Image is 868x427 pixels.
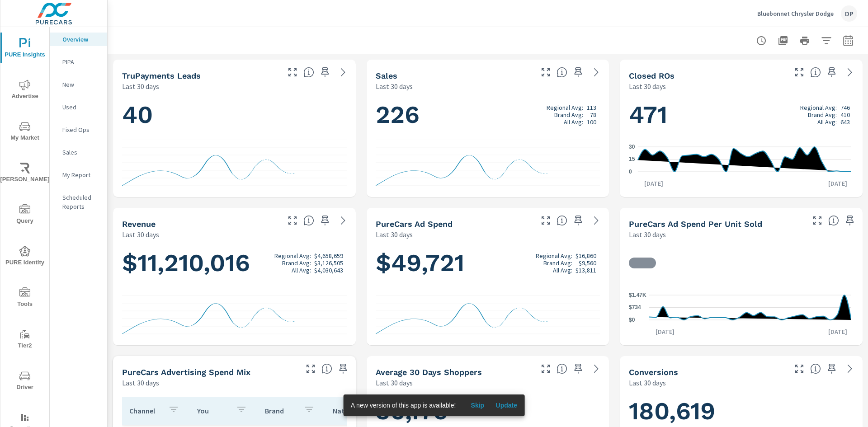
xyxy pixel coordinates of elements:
[629,99,854,130] h1: 471
[3,80,47,102] span: Advertise
[576,252,596,259] p: $16,860
[333,406,364,415] p: National
[3,329,47,351] span: Tier2
[536,252,572,259] p: Regional Avg:
[543,259,572,267] p: Brand Avg:
[810,363,821,374] span: The number of dealer-specified goals completed by a visitor. [Source: This data is provided by th...
[285,213,300,228] button: Make Fullscreen
[792,65,807,80] button: Make Fullscreen
[808,111,837,118] p: Brand Avg:
[554,111,583,118] p: Brand Avg:
[817,118,837,126] p: All Avg:
[800,104,837,111] p: Regional Avg:
[825,361,839,376] span: Save this to your personalized report
[587,118,596,126] p: 100
[822,327,854,336] p: [DATE]
[589,361,604,376] a: See more details in report
[336,65,350,80] a: See more details in report
[629,144,635,150] text: 30
[547,104,583,111] p: Regional Avg:
[589,65,604,80] a: See more details in report
[376,229,413,240] p: Last 30 days
[629,81,666,92] p: Last 30 days
[265,406,297,415] p: Brand
[50,100,107,114] div: Used
[538,65,553,80] button: Make Fullscreen
[629,317,635,323] text: $0
[629,219,762,229] h5: PureCars Ad Spend Per Unit Sold
[122,377,159,388] p: Last 30 days
[589,213,604,228] a: See more details in report
[351,402,456,409] span: A new version of this app is available!
[3,287,47,310] span: Tools
[62,35,100,44] p: Overview
[810,67,821,78] span: Number of Repair Orders Closed by the selected dealership group over the selected time range. [So...
[538,361,553,376] button: Make Fullscreen
[303,215,314,226] span: Total sales revenue over the selected date range. [Source: This data is sourced from the dealer’s...
[292,267,311,274] p: All Avg:
[3,38,47,60] span: PURE Insights
[318,213,332,228] span: Save this to your personalized report
[629,396,854,427] h1: 180,619
[62,80,100,89] p: New
[376,367,482,377] h5: Average 30 Days Shoppers
[538,213,553,228] button: Make Fullscreen
[376,248,600,278] h1: $49,721
[649,327,681,336] p: [DATE]
[122,99,347,130] h1: 40
[376,71,397,80] h5: Sales
[828,215,839,226] span: Average cost of advertising per each vehicle sold at the dealer over the selected date range. The...
[122,81,159,92] p: Last 30 days
[579,259,596,267] p: $9,560
[62,125,100,134] p: Fixed Ops
[587,104,596,111] p: 113
[3,121,47,143] span: My Market
[629,377,666,388] p: Last 30 days
[843,361,857,376] a: See more details in report
[122,71,201,80] h5: truPayments Leads
[571,65,585,80] span: Save this to your personalized report
[3,204,47,226] span: Query
[336,361,350,376] span: Save this to your personalized report
[839,32,857,50] button: Select Date Range
[564,118,583,126] p: All Avg:
[492,398,521,413] button: Update
[843,65,857,80] a: See more details in report
[50,145,107,159] div: Sales
[376,99,600,130] h1: 226
[303,67,314,78] span: The number of truPayments leads.
[376,377,413,388] p: Last 30 days
[62,170,100,179] p: My Report
[571,361,585,376] span: Save this to your personalized report
[629,169,632,175] text: 0
[822,179,854,188] p: [DATE]
[629,71,675,80] h5: Closed ROs
[557,363,567,374] span: A rolling 30 day total of daily Shoppers on the dealership website, averaged over the selected da...
[62,148,100,157] p: Sales
[50,191,107,213] div: Scheduled Reports
[792,361,807,376] button: Make Fullscreen
[314,252,343,259] p: $4,658,659
[282,259,311,267] p: Brand Avg:
[3,246,47,268] span: PURE Identity
[376,81,413,92] p: Last 30 days
[638,179,670,188] p: [DATE]
[825,65,839,80] span: Save this to your personalized report
[796,32,814,50] button: Print Report
[817,32,835,50] button: Apply Filters
[3,163,47,185] span: [PERSON_NAME]
[553,267,572,274] p: All Avg:
[571,213,585,228] span: Save this to your personalized report
[376,219,453,229] h5: PureCars Ad Spend
[197,406,229,415] p: You
[314,267,343,274] p: $4,030,643
[62,103,100,112] p: Used
[50,168,107,182] div: My Report
[3,371,47,393] span: Driver
[321,363,332,374] span: This table looks at how you compare to the amount of budget you spend per channel as opposed to y...
[285,65,300,80] button: Make Fullscreen
[840,111,850,118] p: 410
[629,305,641,311] text: $734
[629,229,666,240] p: Last 30 days
[774,32,792,50] button: "Export Report to PDF"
